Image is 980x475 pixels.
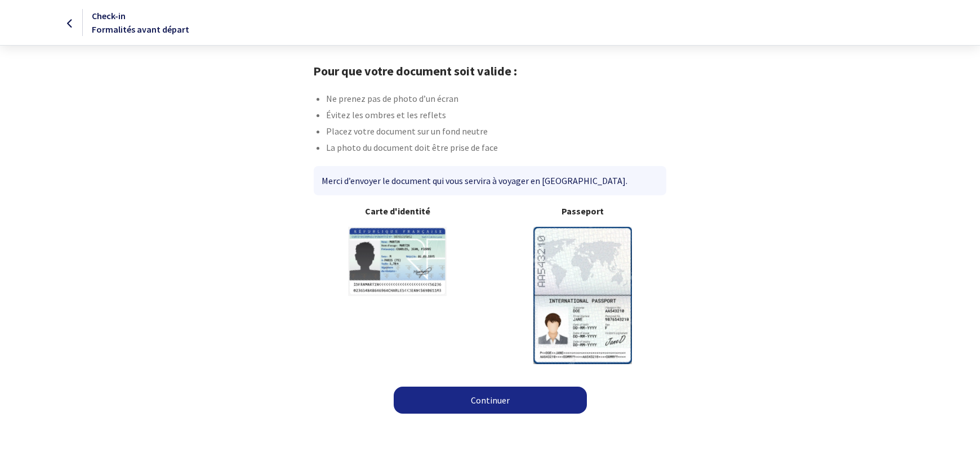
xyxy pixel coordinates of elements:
[499,204,666,218] b: Passeport
[314,166,666,195] div: Merci d’envoyer le document qui vous servira à voyager en [GEOGRAPHIC_DATA].
[314,204,481,218] b: Carte d'identité
[326,141,666,157] li: La photo du document doit être prise de face
[326,124,666,141] li: Placez votre document sur un fond neutre
[394,387,587,414] a: Continuer
[326,92,666,108] li: Ne prenez pas de photo d’un écran
[533,227,632,364] img: illuPasseport.svg
[348,227,447,296] img: illuCNI.svg
[313,64,666,78] h1: Pour que votre document soit valide :
[92,10,189,35] span: Check-in Formalités avant départ
[326,108,666,124] li: Évitez les ombres et les reflets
